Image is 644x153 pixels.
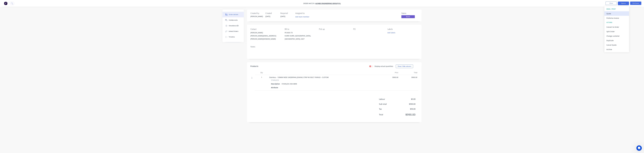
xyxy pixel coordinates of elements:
[604,47,629,52] button: Archive
[222,23,244,29] button: Checklists 0/0
[285,34,315,41] div: KURRI KURRI, [GEOGRAPHIC_DATA], [GEOGRAPHIC_DATA], 2327
[606,25,627,29] div: Convert to Order
[285,28,315,30] div: Bill to
[295,15,311,18] button: Add team member
[303,2,315,4] span: Order #47274 -
[399,98,415,100] span: $0.00
[396,65,413,68] button: Show / Hide columns
[285,31,315,41] div: PO BOX 73KURRI KURRI, [GEOGRAPHIC_DATA], [GEOGRAPHIC_DATA], 2327
[386,31,396,34] button: Add labels
[399,113,415,117] span: $990.00
[399,108,415,110] span: $90.00
[281,82,298,85] div: STAINLESS 304 4MM
[606,43,627,47] div: Cancel Quote
[271,79,279,81] span: STAINLESS
[222,34,244,40] button: Timeline
[381,76,398,79] span: $900.00
[380,70,399,75] div: Price
[280,15,285,17] span: [DATE]
[280,12,293,14] div: Required
[261,76,262,79] span: 1
[375,65,393,67] label: Display actual quantities
[606,16,627,20] div: Proforma Invoice
[319,28,350,30] div: Pick up
[250,12,263,14] div: Created by
[229,14,238,16] div: Order details
[265,12,278,14] div: Created
[379,103,399,105] span: Sub total
[315,2,341,4] a: ALFABS ENGINEERING GROUP P/L
[606,2,617,5] button: Close
[604,20,629,25] button: ACTIONS
[604,34,629,38] button: Change customer
[401,15,415,18] span: Quote
[229,25,239,27] div: Checklists 0/0
[400,76,417,79] span: $900.00
[401,15,415,19] button: Quote
[604,38,629,43] button: Duplicate
[250,31,281,41] div: [PERSON_NAME][PERSON_NAME][EMAIL_ADDRESS][PERSON_NAME][DOMAIN_NAME]
[604,7,629,11] button: EMAIL / PRINT
[222,12,244,17] button: Order details
[604,29,629,34] button: Split Order
[618,2,629,5] button: Options
[250,65,258,68] div: Products
[229,30,238,32] div: Linked Orders
[604,25,629,29] button: Convert to Order
[271,86,279,89] div: Attribute
[606,34,627,38] div: Change customer
[250,15,263,18] div: [PERSON_NAME]
[604,16,629,20] button: Proforma Invoice
[222,17,244,23] button: Collaborate
[250,34,281,41] div: [PERSON_NAME][EMAIL_ADDRESS][PERSON_NAME][DOMAIN_NAME]
[229,19,238,21] div: Collaborate
[285,31,315,34] div: PO BOX 73
[606,12,627,15] div: Quote
[606,48,627,51] div: Archive
[255,70,268,75] div: Qty
[250,31,281,34] div: [PERSON_NAME]
[636,145,642,151] iframe: Intercom live chat
[399,70,418,75] div: Total
[379,108,399,110] span: Tax
[606,21,627,24] div: ACTIONS
[606,39,627,42] div: Duplicate
[399,103,415,105] span: $900.00
[294,15,311,18] button: Add team member
[269,76,329,78] span: Stainless - 130MM WIDE UNDERPAN JOINING STRIP W/ BOLT FIXINGS - CUSTOM
[606,30,627,33] div: Split Order
[401,12,418,14] div: Status
[353,28,384,30] div: PO
[606,8,627,11] div: EMAIL / PRINT
[379,98,399,100] span: Labour
[4,2,7,5] img: Factory
[271,82,281,85] div: Description
[250,28,281,30] div: Contact
[604,43,629,47] button: Cancel Quote
[630,2,641,5] button: Edit Quote
[229,36,235,38] div: Timeline
[388,28,418,30] div: Labels
[265,15,270,17] span: [DATE]
[295,12,318,14] div: Assigned to
[222,29,244,34] button: Linked Orders
[250,46,418,48] div: Notes
[604,11,629,16] button: Quote
[379,113,399,116] span: Total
